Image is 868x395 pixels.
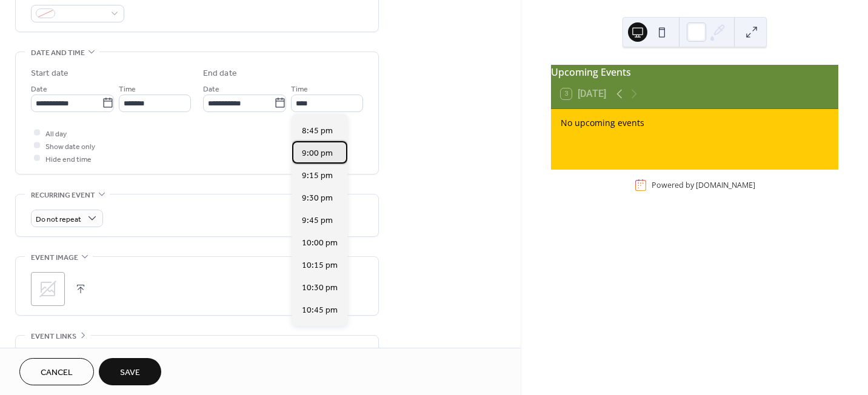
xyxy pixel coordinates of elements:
[31,67,68,80] div: Start date
[119,82,136,95] span: Time
[99,358,161,385] button: Save
[302,304,338,316] span: 10:45 pm
[302,281,338,294] span: 10:30 pm
[45,140,95,153] span: Show date only
[31,330,76,343] span: Event links
[302,236,338,249] span: 10:00 pm
[203,82,219,95] span: Date
[31,189,95,202] span: Recurring event
[302,259,338,271] span: 10:15 pm
[31,82,47,95] span: Date
[16,336,378,361] div: •••
[41,367,73,379] span: Cancel
[302,147,333,159] span: 9:00 pm
[561,116,829,129] div: No upcoming events
[45,153,92,165] span: Hide end time
[120,367,140,379] span: Save
[203,67,237,80] div: End date
[302,169,333,182] span: 9:15 pm
[36,212,81,226] span: Do not repeat
[302,214,333,227] span: 9:45 pm
[45,127,67,140] span: All day
[19,358,94,385] button: Cancel
[31,47,85,59] span: Date and time
[302,191,333,204] span: 9:30 pm
[291,82,308,95] span: Time
[551,65,838,79] div: Upcoming Events
[31,251,78,264] span: Event image
[652,180,755,190] div: Powered by
[696,180,755,190] a: [DOMAIN_NAME]
[302,124,333,137] span: 8:45 pm
[31,272,65,306] div: ;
